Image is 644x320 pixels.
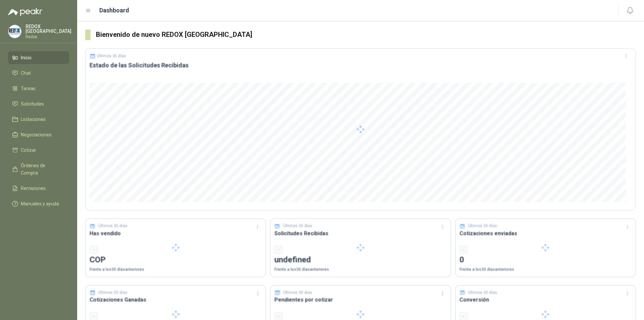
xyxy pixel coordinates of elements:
a: Cotizar [8,144,69,156]
a: Tareas [8,82,69,95]
span: Remisiones [21,185,46,192]
span: Tareas [21,85,36,92]
a: Inicio [8,51,69,64]
img: Logo peakr [8,8,42,16]
p: REDOX [GEOGRAPHIC_DATA] [25,24,71,34]
span: Manuales y ayuda [21,200,59,207]
a: Licitaciones [8,113,69,126]
img: Company Logo [8,25,21,38]
span: Chat [21,69,31,77]
span: Licitaciones [21,116,46,123]
span: Órdenes de Compra [21,162,63,177]
a: Remisiones [8,182,69,195]
h1: Dashboard [99,6,129,15]
a: Órdenes de Compra [8,159,69,179]
span: Solicitudes [21,100,44,108]
h3: Bienvenido de nuevo REDOX [GEOGRAPHIC_DATA] [96,29,636,40]
a: Solicitudes [8,98,69,110]
a: Chat [8,67,69,79]
span: Cotizar [21,146,36,154]
a: Manuales y ayuda [8,197,69,210]
span: Negociaciones [21,131,52,138]
span: Inicio [21,54,32,61]
p: Redox [25,35,71,39]
a: Negociaciones [8,128,69,141]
